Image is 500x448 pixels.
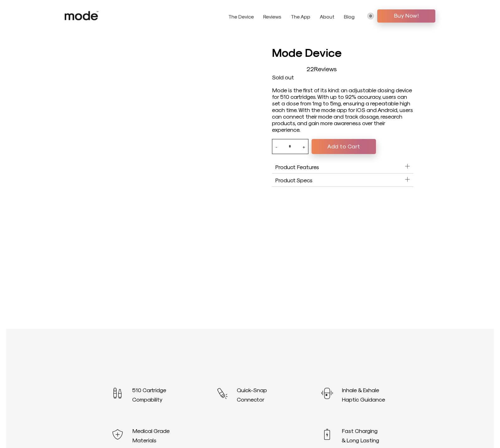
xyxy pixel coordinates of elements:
a: Buy Now! [377,9,435,23]
a: The Device [228,13,254,19]
a: 0 [367,13,374,19]
span: Product Features [275,163,319,170]
h1: Mode Device [272,45,413,60]
div: Medical Grade Materials [126,426,182,445]
span: Sold out [272,74,294,80]
a: About [320,13,334,19]
button: Add to Cart [312,139,376,154]
a: Reviews [263,13,281,19]
div: Mode is the first of its kind: an adjustable dosing device for 510 cartridges. With up to 92% acc... [272,87,413,133]
span: Reviews [314,65,337,72]
div: Inhale & Exhale Haptic Guidance [335,385,391,404]
div: Fast Charging & Long Lasting [335,426,391,445]
a: The App [291,13,310,19]
span: 22 [307,65,314,72]
span: Buy Now! [382,11,431,20]
div: 510 Cartridge Compability [126,385,182,404]
span: Product Specs [275,177,312,183]
div: Quick-Snap Connector [231,385,286,404]
button: + [302,139,305,154]
a: Blog [344,13,355,19]
product-gallery: Mode Device product carousel [65,45,250,187]
button: - [275,139,277,154]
